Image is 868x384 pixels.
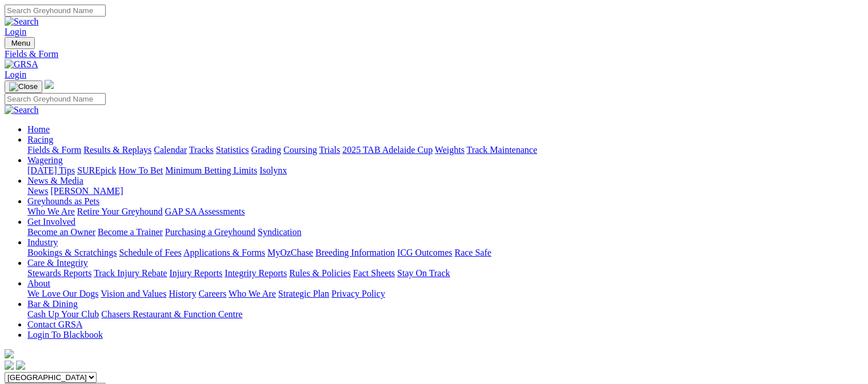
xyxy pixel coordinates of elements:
[27,165,75,175] a: [DATE] Tips
[27,196,99,206] a: Greyhounds as Pets
[16,361,25,370] img: twitter.svg
[27,145,863,155] div: Racing
[27,330,103,339] a: Login To Blackbook
[5,70,26,79] a: Login
[45,80,54,89] img: logo-grsa-white.png
[259,165,287,175] a: Isolynx
[397,248,452,257] a: ICG Outcomes
[77,165,116,175] a: SUREpick
[229,289,276,298] a: Who We Are
[27,320,82,329] a: Contact GRSA
[27,124,50,134] a: Home
[11,39,30,47] span: Menu
[165,207,245,216] a: GAP SA Assessments
[98,227,163,237] a: Become a Trainer
[189,145,214,155] a: Tracks
[27,186,863,196] div: News & Media
[5,59,38,70] img: GRSA
[27,207,863,217] div: Greyhounds as Pets
[331,289,385,298] a: Privacy Policy
[27,135,53,144] a: Racing
[454,248,491,257] a: Race Safe
[165,165,257,175] a: Minimum Betting Limits
[216,145,249,155] a: Statistics
[27,268,91,278] a: Stewards Reports
[5,349,14,358] img: logo-grsa-white.png
[77,207,163,216] a: Retire Your Greyhound
[5,49,863,59] a: Fields & Form
[5,361,14,370] img: facebook.svg
[154,145,187,155] a: Calendar
[27,207,75,216] a: Who We Are
[315,248,395,257] a: Breeding Information
[169,268,222,278] a: Injury Reports
[27,145,81,155] a: Fields & Form
[27,165,863,176] div: Wagering
[27,309,863,320] div: Bar & Dining
[50,186,123,196] a: [PERSON_NAME]
[5,27,26,37] a: Login
[27,309,99,319] a: Cash Up Your Club
[183,248,265,257] a: Applications & Forms
[283,145,317,155] a: Coursing
[267,248,313,257] a: MyOzChase
[251,145,281,155] a: Grading
[27,217,75,227] a: Get Involved
[289,268,351,278] a: Rules & Policies
[27,289,863,299] div: About
[342,145,433,155] a: 2025 TAB Adelaide Cup
[27,155,63,165] a: Wagering
[258,227,301,237] a: Syndication
[27,289,98,298] a: We Love Our Dogs
[278,289,329,298] a: Strategic Plan
[83,145,151,155] a: Results & Replays
[5,5,106,17] input: Search
[165,227,255,237] a: Purchasing a Greyhound
[27,258,88,268] a: Care & Integrity
[5,17,39,27] img: Search
[27,278,50,288] a: About
[119,165,163,175] a: How To Bet
[27,299,78,309] a: Bar & Dining
[27,227,95,237] a: Become an Owner
[27,186,48,196] a: News
[5,105,39,115] img: Search
[5,80,42,93] button: Toggle navigation
[119,248,181,257] a: Schedule of Fees
[353,268,395,278] a: Fact Sheets
[27,248,863,258] div: Industry
[101,309,242,319] a: Chasers Restaurant & Function Centre
[27,227,863,237] div: Get Involved
[27,268,863,278] div: Care & Integrity
[225,268,287,278] a: Integrity Reports
[467,145,537,155] a: Track Maintenance
[5,93,106,105] input: Search
[9,82,38,91] img: Close
[27,237,58,247] a: Industry
[198,289,226,298] a: Careers
[435,145,465,155] a: Weights
[397,268,450,278] a: Stay On Track
[319,145,340,155] a: Trials
[169,289,196,298] a: History
[5,37,35,49] button: Toggle navigation
[27,176,83,185] a: News & Media
[101,289,166,298] a: Vision and Values
[27,248,117,257] a: Bookings & Scratchings
[94,268,167,278] a: Track Injury Rebate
